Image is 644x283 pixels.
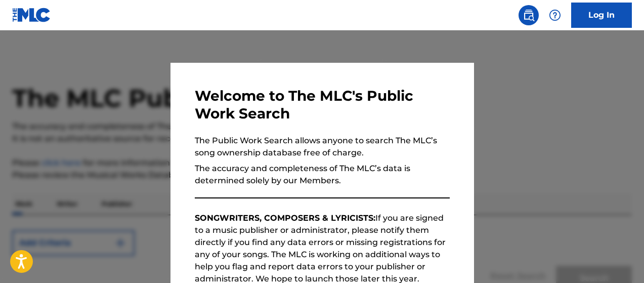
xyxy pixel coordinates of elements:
a: Public Search [519,5,539,25]
strong: SONGWRITERS, COMPOSERS & LYRICISTS: [195,213,375,223]
img: help [549,9,561,21]
a: Log In [571,3,632,28]
p: The Public Work Search allows anyone to search The MLC’s song ownership database free of charge. [195,135,450,159]
p: The accuracy and completeness of The MLC’s data is determined solely by our Members. [195,163,450,187]
img: search [523,9,535,21]
div: Help [545,5,565,25]
img: MLC Logo [12,8,51,22]
h3: Welcome to The MLC's Public Work Search [195,87,450,123]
